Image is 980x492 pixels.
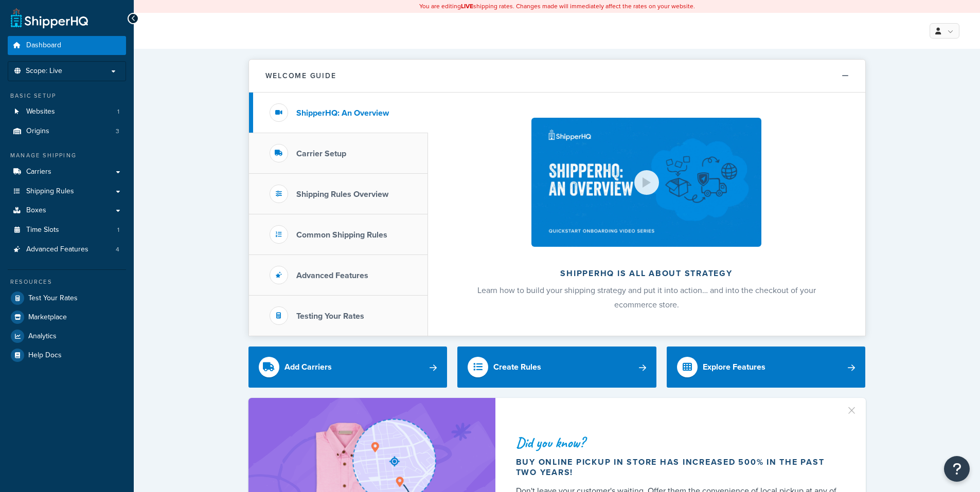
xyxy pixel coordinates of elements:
b: LIVE [461,2,473,11]
li: Origins [8,122,126,141]
span: 3 [116,127,119,136]
span: Scope: Live [26,67,62,76]
a: Carriers [8,162,126,181]
span: 1 [117,107,119,116]
h3: Shipping Rules Overview [296,190,388,199]
span: Dashboard [26,41,61,50]
a: Advanced Features4 [8,240,126,259]
a: Explore Features [667,347,866,388]
span: Boxes [26,206,46,215]
div: Basic Setup [8,92,126,100]
div: Create Rules [493,360,541,374]
h2: Welcome Guide [265,72,336,80]
span: 1 [117,226,119,234]
li: Advanced Features [8,240,126,259]
div: Add Carriers [284,360,332,374]
span: Time Slots [26,226,59,234]
span: Origins [26,127,49,136]
span: Advanced Features [26,245,88,254]
a: Create Rules [457,347,656,388]
a: Analytics [8,327,126,345]
h3: Testing Your Rates [296,312,364,321]
div: Buy online pickup in store has increased 500% in the past two years! [516,457,841,478]
h3: Carrier Setup [296,149,346,158]
a: Shipping Rules [8,182,126,201]
div: Manage Shipping [8,151,126,160]
img: ShipperHQ is all about strategy [531,118,761,247]
div: Resources [8,278,126,286]
a: Websites1 [8,102,126,121]
span: Help Docs [28,351,62,360]
h3: ShipperHQ: An Overview [296,108,389,118]
h3: Advanced Features [296,271,368,280]
span: Marketplace [28,313,67,322]
span: Shipping Rules [26,187,74,196]
h2: ShipperHQ is all about strategy [455,269,838,278]
span: Carriers [26,168,51,176]
div: Did you know? [516,435,841,450]
a: Boxes [8,201,126,220]
span: 4 [116,245,119,254]
a: Test Your Rates [8,289,126,307]
a: Add Carriers [248,347,448,388]
li: Time Slots [8,221,126,240]
a: Help Docs [8,346,126,365]
div: Explore Features [703,360,765,374]
a: Marketplace [8,308,126,326]
button: Open Resource Center [944,456,970,482]
li: Websites [8,102,126,121]
h3: Common Shipping Rules [296,230,387,240]
span: Learn how to build your shipping strategy and put it into action… and into the checkout of your e... [477,284,816,311]
span: Test Your Rates [28,294,78,303]
a: Origins3 [8,122,126,141]
button: Welcome Guide [249,60,865,93]
span: Websites [26,107,55,116]
a: Dashboard [8,36,126,55]
a: Time Slots1 [8,221,126,240]
span: Analytics [28,332,57,341]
